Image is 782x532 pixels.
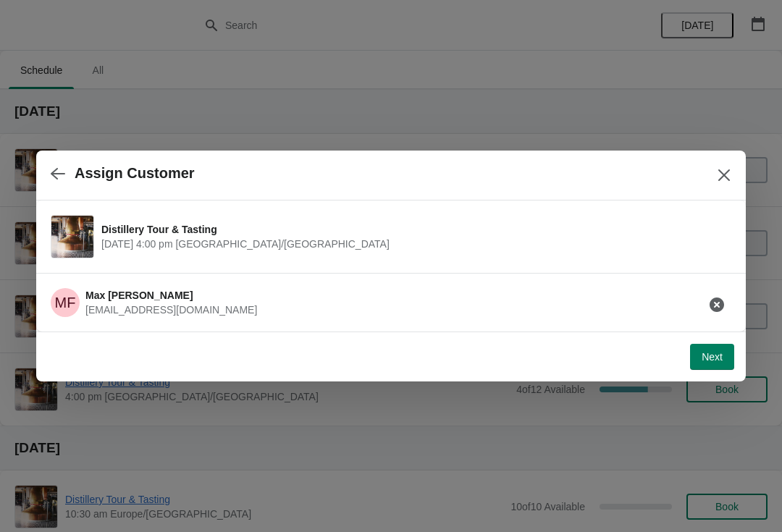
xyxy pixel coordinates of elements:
[711,162,737,188] button: Close
[55,295,76,311] text: MF
[85,304,257,316] span: [EMAIL_ADDRESS][DOMAIN_NAME]
[101,222,724,237] span: Distillery Tour & Tasting
[690,344,734,370] button: Next
[51,216,93,258] img: Distillery Tour & Tasting | | September 26 | 4:00 pm Europe/London
[85,290,193,301] span: Max [PERSON_NAME]
[51,288,80,317] span: Max
[702,351,723,363] span: Next
[101,237,724,251] span: [DATE] 4:00 pm [GEOGRAPHIC_DATA]/[GEOGRAPHIC_DATA]
[75,165,195,182] h2: Assign Customer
